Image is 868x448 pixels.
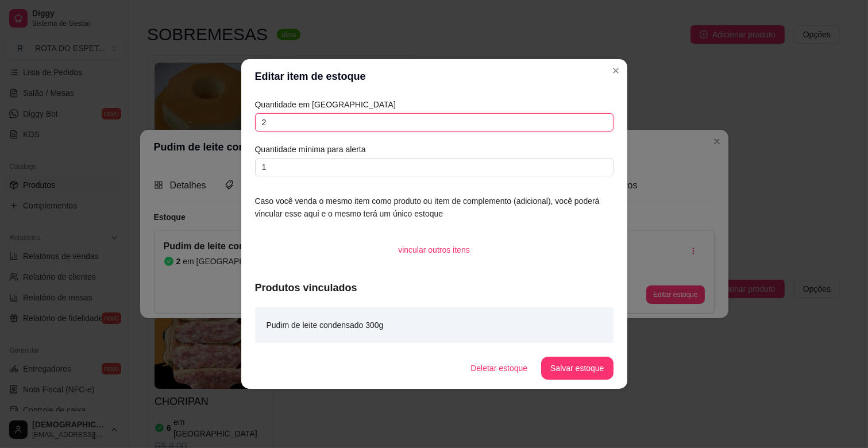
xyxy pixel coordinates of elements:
[541,357,613,380] button: Salvar estoque
[461,357,537,380] button: Deletar estoque
[267,319,384,331] article: Pudim de leite condensado 300g
[255,143,614,156] article: Quantidade mínima para alerta
[255,280,614,296] article: Produtos vinculados
[255,98,614,111] article: Quantidade em [GEOGRAPHIC_DATA]
[255,195,614,220] article: Caso você venda o mesmo item como produto ou item de complemento (adicional), você poderá vincula...
[607,61,625,80] button: Close
[241,59,627,94] header: Editar item de estoque
[389,238,479,261] button: vincular outros itens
